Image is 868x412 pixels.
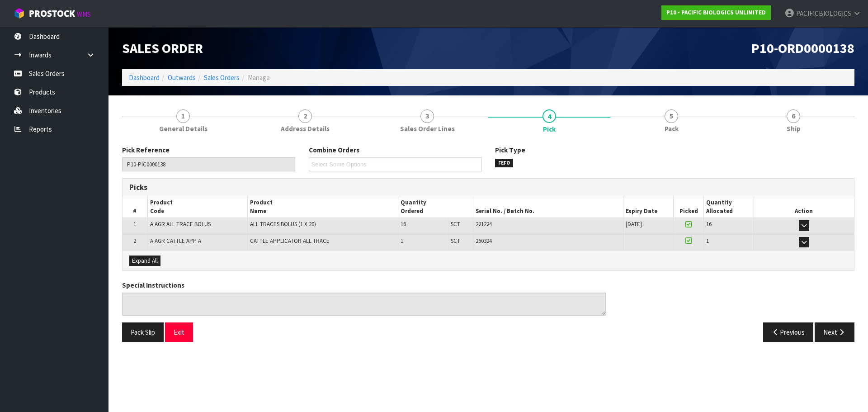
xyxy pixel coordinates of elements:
th: Product Name [248,196,398,218]
span: 16 [401,220,406,228]
span: FEFO [495,159,513,168]
label: Combine Orders [309,145,359,155]
span: P10-ORD0000138 [751,39,854,57]
label: Pick Type [495,145,525,155]
span: Expand All [132,257,158,265]
span: Pick [543,124,556,134]
span: 1 [176,109,190,123]
span: 5 [665,109,678,123]
span: Pack [665,124,679,133]
button: Pack Slip [122,322,164,342]
span: 6 [787,109,800,123]
span: PACIFICBIOLOGICS [796,9,851,18]
span: 221224 [476,220,492,228]
th: Product Code [147,196,248,218]
span: SCT [451,220,460,228]
button: Next [815,322,854,342]
th: # [123,196,147,218]
span: Pick [122,138,854,349]
span: Ship [787,124,801,133]
span: ALL TRACES BOLUS (1 X 20) [250,220,316,228]
span: [DATE] [626,220,642,228]
th: Expiry Date [623,196,674,218]
small: WMS [77,10,91,19]
span: A AGR ALL TRACE BOLUS [150,220,211,228]
th: Serial No. / Batch No. [473,196,623,218]
span: Sales Order [122,39,203,57]
h3: Picks [129,183,481,192]
a: Outwards [168,73,196,82]
a: Dashboard [129,73,160,82]
img: cube-alt.png [14,8,25,19]
span: ProStock [29,8,75,19]
th: Quantity Allocated [704,196,754,218]
span: 1 [401,237,403,245]
span: A AGR CATTLE APP A [150,237,201,245]
span: Picked [679,207,698,215]
span: SCT [451,237,460,245]
span: 3 [420,109,434,123]
th: Quantity Ordered [398,196,473,218]
button: Previous [763,322,814,342]
button: Expand All [129,256,160,266]
th: Action [754,196,854,218]
span: 2 [298,109,312,123]
strong: P10 - PACIFIC BIOLOGICS UNLIMITED [666,9,766,16]
label: Pick Reference [122,145,170,155]
span: CATTLE APPLICATOR ALL TRACE [250,237,330,245]
span: 260324 [476,237,492,245]
span: 2 [133,237,136,245]
span: 4 [542,109,556,123]
label: Special Instructions [122,280,184,290]
span: 1 [133,220,136,228]
span: General Details [159,124,208,133]
span: Manage [248,73,270,82]
span: Sales Order Lines [400,124,455,133]
span: 16 [706,220,712,228]
span: 1 [706,237,709,245]
button: Exit [165,322,193,342]
span: Address Details [281,124,330,133]
a: Sales Orders [204,73,240,82]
